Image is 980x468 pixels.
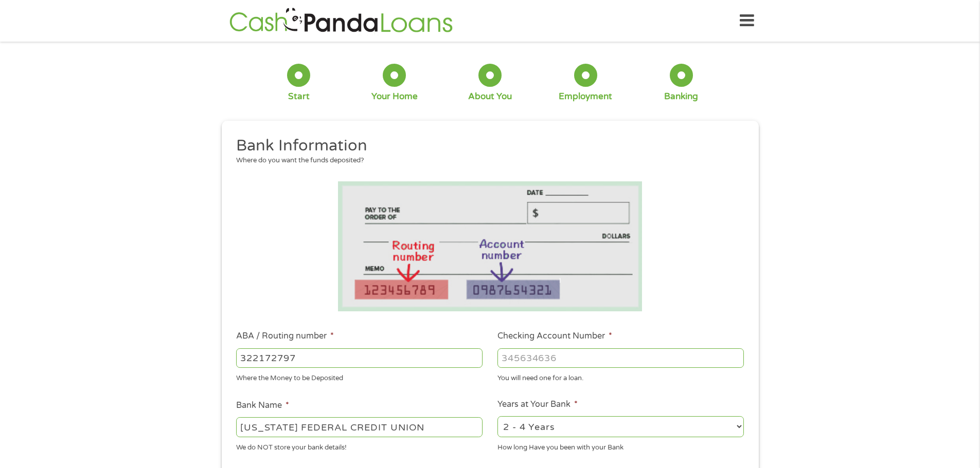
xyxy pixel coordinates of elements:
div: We do NOT store your bank details! [236,439,483,453]
input: 263177916 [236,348,483,368]
label: Checking Account Number [497,331,612,342]
label: ABA / Routing number [236,331,334,342]
div: Where do you want the funds deposited? [236,156,736,166]
div: About You [468,91,512,102]
div: Your Home [371,91,418,102]
img: Routing number location [338,181,643,311]
div: Banking [664,91,698,102]
img: GetLoanNow Logo [226,6,456,35]
div: Start [288,91,310,102]
div: Employment [559,91,612,102]
div: Where the Money to be Deposited [236,370,483,384]
label: Bank Name [236,400,289,411]
input: 345634636 [497,348,744,368]
div: How long Have you been with your Bank [497,439,744,453]
label: Years at Your Bank [497,399,578,410]
div: You will need one for a loan. [497,370,744,384]
h2: Bank Information [236,136,736,156]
